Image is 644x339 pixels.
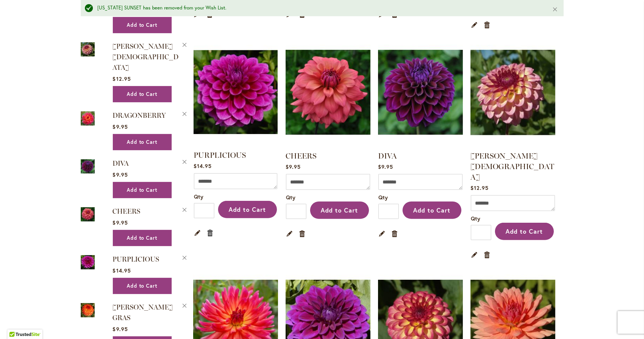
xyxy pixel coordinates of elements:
[470,39,555,145] img: Foxy Lady
[378,194,388,201] span: Qty
[98,5,541,12] div: [US_STATE] SUNSET has been removed from your Wish List.
[113,182,172,198] button: Add to Cart
[470,184,489,191] span: $12.95
[81,206,95,224] a: CHEERS
[113,230,172,246] button: Add to Cart
[378,163,393,170] span: $9.95
[113,159,129,168] a: DIVA
[470,151,554,182] a: [PERSON_NAME][DEMOGRAPHIC_DATA]
[286,39,370,147] a: CHEERS
[81,110,95,127] img: DRAGONBERRY
[113,42,179,72] a: [PERSON_NAME][DEMOGRAPHIC_DATA]
[127,283,158,289] span: Add to Cart
[194,162,212,169] span: $14.95
[127,139,158,145] span: Add to Cart
[194,193,203,200] span: Qty
[194,40,278,146] a: PURPLICIOUS
[286,151,317,160] a: CHEERS
[113,267,131,274] span: $14.95
[471,215,480,222] span: Qty
[506,227,543,235] span: Add to Cart
[113,303,173,322] a: [PERSON_NAME] GRAS
[113,207,141,216] a: CHEERS
[321,206,358,214] span: Add to Cart
[194,40,278,145] img: PURPLICIOUS
[81,110,95,128] a: DRAGONBERRY
[286,194,295,201] span: Qty
[495,223,554,240] button: Add to Cart
[127,22,158,28] span: Add to Cart
[127,187,158,193] span: Add to Cart
[113,325,128,333] span: $9.95
[113,75,131,82] span: $12.95
[81,41,95,58] img: Foxy Lady
[113,111,166,120] a: DRAGONBERRY
[378,151,397,160] a: DIVA
[218,201,277,218] button: Add to Cart
[229,205,266,213] span: Add to Cart
[113,255,160,263] a: PURPLICIOUS
[113,86,172,102] button: Add to Cart
[113,278,172,294] button: Add to Cart
[127,235,158,241] span: Add to Cart
[470,39,555,147] a: Foxy Lady
[81,41,95,59] a: Foxy Lady
[81,158,95,175] img: Diva
[378,39,463,145] img: Diva
[81,158,95,176] a: Diva
[286,163,301,170] span: $9.95
[6,312,27,333] iframe: Launch Accessibility Center
[113,134,172,150] button: Add to Cart
[378,39,463,147] a: Diva
[113,219,128,226] span: $9.95
[81,302,95,320] a: MARDY GRAS
[81,206,95,223] img: CHEERS
[113,123,128,130] span: $9.95
[81,254,95,271] img: PURPLICIOUS
[81,302,95,319] img: MARDY GRAS
[81,254,95,272] a: PURPLICIOUS
[113,171,128,178] span: $9.95
[310,202,369,219] button: Add to Cart
[194,151,246,160] a: PURPLICIOUS
[286,39,370,145] img: CHEERS
[113,17,172,33] button: Add to Cart
[127,91,158,97] span: Add to Cart
[403,202,461,219] button: Add to Cart
[413,206,450,214] span: Add to Cart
